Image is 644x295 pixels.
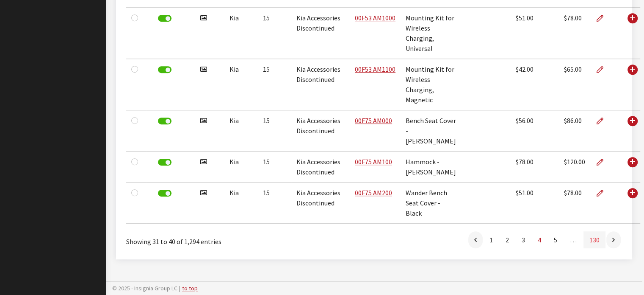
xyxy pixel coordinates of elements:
[596,183,611,204] a: Edit Part
[258,183,291,224] td: 15
[401,59,461,110] td: Mounting Kit for Wireless Charging, Magnetic
[158,190,171,197] label: Deactivate Part
[224,59,258,110] td: Kia
[355,157,392,166] a: 00F75 AM100
[126,230,327,247] div: Showing 31 to 40 of 1,294 entries
[559,110,591,152] td: $86.00
[548,231,563,248] a: 5
[559,8,591,59] td: $78.00
[182,284,198,292] a: to top
[158,15,171,22] label: Deactivate Part
[559,152,591,183] td: $120.00
[291,8,350,59] td: Kia Accessories Discontinued
[596,59,611,80] a: Edit Part
[401,110,461,152] td: Bench Seat Cover - [PERSON_NAME]
[355,14,395,22] a: 00F53 AM1000
[559,183,591,224] td: $78.00
[622,59,640,110] td: Use Enter key to show more/less
[200,66,207,73] i: Has image
[291,183,350,224] td: Kia Accessories Discontinued
[355,65,395,73] a: 00F53 AM1100
[596,152,611,173] a: Edit Part
[355,188,392,197] a: 00F75 AM200
[622,110,640,152] td: Use Enter key to show more/less
[200,15,207,22] i: Has image
[511,152,559,183] td: $78.00
[500,231,515,248] a: 2
[158,118,171,124] label: Deactivate Part
[158,159,171,166] label: Deactivate Part
[200,190,207,197] i: Has image
[291,152,350,183] td: Kia Accessories Discontinued
[532,231,547,248] a: 4
[559,59,591,110] td: $65.00
[224,183,258,224] td: Kia
[511,110,559,152] td: $56.00
[622,183,640,224] td: Use Enter key to show more/less
[622,152,640,183] td: Use Enter key to show more/less
[224,8,258,59] td: Kia
[401,8,461,59] td: Mounting Kit for Wireless Charging, Universal
[258,110,291,152] td: 15
[112,284,177,292] span: © 2025 - Insignia Group LC
[158,66,171,73] label: Deactivate Part
[355,116,392,125] a: 00F75 AM000
[516,231,531,248] a: 3
[401,152,461,183] td: Hammock - [PERSON_NAME]
[596,8,611,29] a: Edit Part
[200,159,207,166] i: Has image
[511,183,559,224] td: $51.00
[596,110,611,132] a: Edit Part
[258,152,291,183] td: 15
[200,118,207,124] i: Has image
[583,231,605,248] a: 130
[401,183,461,224] td: Wander Bench Seat Cover - Black
[258,8,291,59] td: 15
[511,59,559,110] td: $42.00
[622,8,640,59] td: Use Enter key to show more/less
[224,152,258,183] td: Kia
[511,8,559,59] td: $51.00
[484,231,499,248] a: 1
[291,110,350,152] td: Kia Accessories Discontinued
[224,110,258,152] td: Kia
[179,284,180,292] span: |
[291,59,350,110] td: Kia Accessories Discontinued
[258,59,291,110] td: 15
